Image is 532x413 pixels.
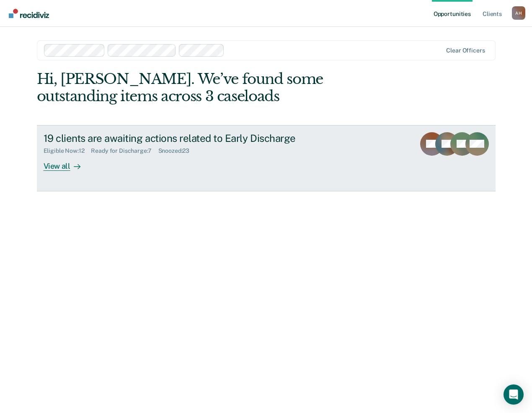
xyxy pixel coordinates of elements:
div: View all [44,154,90,171]
div: A H [512,6,525,20]
div: Open Intercom Messenger [504,384,524,405]
img: Recidiviz [9,9,49,18]
a: 19 clients are awaiting actions related to Early DischargeEligible Now:12Ready for Discharge:7Sno... [37,125,496,191]
button: Profile dropdown button [512,6,525,20]
div: Hi, [PERSON_NAME]. We’ve found some outstanding items across 3 caseloads [37,71,404,105]
div: Clear officers [446,47,485,54]
div: Eligible Now : 12 [44,147,91,154]
div: 19 clients are awaiting actions related to Early Discharge [44,132,338,144]
div: Ready for Discharge : 7 [91,147,158,154]
div: Snoozed : 23 [158,147,196,154]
